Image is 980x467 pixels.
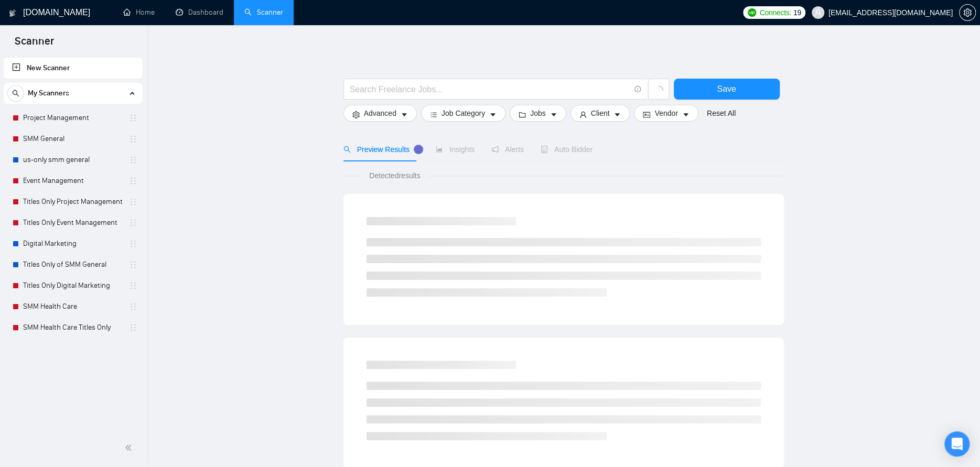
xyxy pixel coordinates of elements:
span: Jobs [530,107,546,119]
a: Digital Marketing [23,233,123,254]
span: robot [541,146,548,153]
a: setting [959,8,976,17]
a: SMM Health Care [23,296,123,317]
span: holder [129,302,137,311]
span: bars [430,111,437,118]
span: caret-down [401,111,408,118]
button: search [7,85,24,102]
button: folderJobscaret-down [510,105,566,122]
button: barsJob Categorycaret-down [421,105,505,122]
a: Reset All [707,107,736,119]
span: notification [491,146,499,153]
button: setting [959,4,976,21]
img: logo [9,5,16,21]
li: My Scanners [4,83,143,338]
a: Project Management [23,107,123,128]
span: search [8,90,24,97]
input: Search Freelance Jobs... [350,83,630,96]
a: Titles Only of SMM General [23,254,123,275]
span: caret-down [550,111,557,118]
span: Job Category [441,107,485,119]
span: Insights [436,145,475,154]
img: upwork-logo.png [748,8,756,17]
span: holder [129,219,137,227]
span: caret-down [682,111,690,118]
span: user [814,9,822,16]
span: My Scanners [28,83,69,104]
span: Advanced [364,107,396,119]
span: holder [129,135,137,143]
div: Open Intercom Messenger [944,431,970,457]
span: folder [519,111,526,118]
span: holder [129,240,137,248]
span: Detected results [362,170,427,181]
a: us-only smm general [23,149,123,170]
span: Alerts [491,145,524,154]
span: area-chart [436,146,443,153]
a: New Scanner [12,58,134,79]
span: Client [591,107,610,119]
a: Event Management [23,170,123,191]
span: 19 [793,7,801,18]
span: loading [654,86,663,95]
span: caret-down [613,111,621,118]
a: Titles Only Digital Marketing [23,275,123,296]
span: idcard [643,111,650,118]
span: holder [129,260,137,269]
span: user [579,111,587,118]
a: Titles Only Project Management [23,191,123,212]
span: holder [129,323,137,332]
span: search [343,146,351,153]
span: info-circle [634,86,641,93]
a: SMM Health Care Titles Only [23,317,123,338]
a: searchScanner [244,8,283,17]
span: caret-down [489,111,497,118]
button: Save [674,79,780,100]
span: Vendor [654,107,677,119]
span: double-left [125,442,135,453]
span: holder [129,177,137,185]
span: Connects: [759,7,791,18]
button: idcardVendorcaret-down [634,105,698,122]
span: holder [129,156,137,164]
span: Save [717,82,736,95]
a: homeHome [123,8,155,17]
div: Tooltip anchor [414,145,423,154]
a: dashboardDashboard [176,8,223,17]
span: setting [960,8,975,17]
span: holder [129,281,137,290]
button: settingAdvancedcaret-down [343,105,417,122]
span: holder [129,114,137,122]
a: SMM General [23,128,123,149]
button: userClientcaret-down [570,105,630,122]
a: Titles Only Event Management [23,212,123,233]
span: setting [352,111,360,118]
span: holder [129,198,137,206]
span: Auto Bidder [541,145,593,154]
span: Preview Results [343,145,419,154]
span: Scanner [6,34,62,56]
li: New Scanner [4,58,143,79]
